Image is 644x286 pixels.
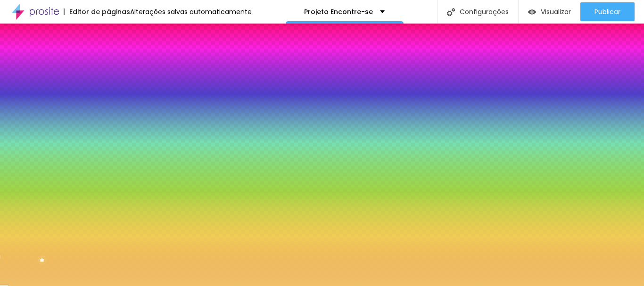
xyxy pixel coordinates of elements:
button: Publicar [580,2,635,21]
p: Projeto Encontre-se [304,8,373,15]
span: Visualizar [541,8,571,16]
div: Alterações salvas automaticamente [130,8,252,15]
span: Publicar [594,8,620,16]
button: Visualizar [519,2,580,21]
img: Icone [447,8,455,16]
img: view-1.svg [528,8,536,16]
div: Editor de páginas [64,8,130,15]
